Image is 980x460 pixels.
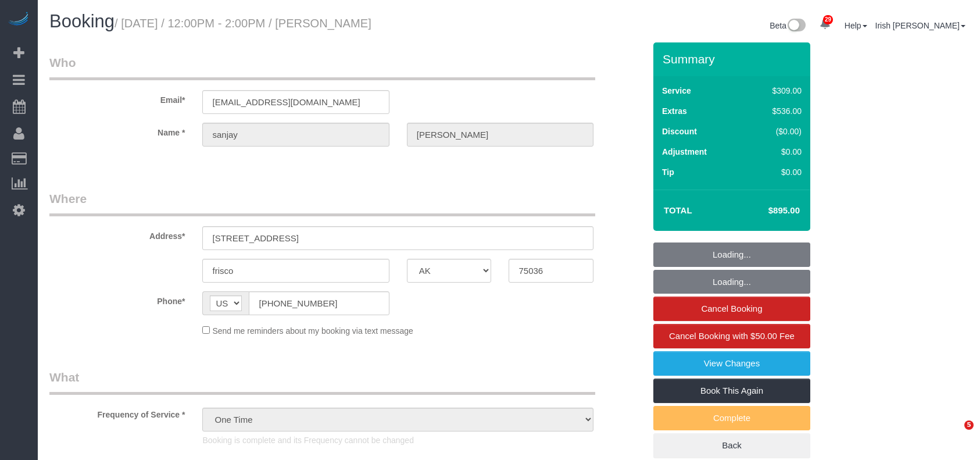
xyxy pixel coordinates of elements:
[212,326,413,336] span: Send me reminders about my booking via text message
[964,420,974,430] span: 5
[653,351,810,376] a: View Changes
[249,291,389,315] input: Phone*
[663,52,804,66] h3: Summary
[734,206,800,216] h4: $895.00
[814,12,836,37] a: 29
[747,105,802,117] div: $536.00
[49,11,115,31] span: Booking
[662,85,691,97] label: Service
[845,21,867,30] a: Help
[940,420,968,448] iframe: Intercom live chat
[41,226,194,242] label: Address*
[41,90,194,106] label: Email*
[669,331,795,341] span: Cancel Booking with $50.00 Fee
[41,123,194,138] label: Name *
[49,54,595,80] legend: Who
[770,21,806,30] a: Beta
[49,369,595,395] legend: What
[41,405,194,420] label: Frequency of Service *
[202,90,389,114] input: Email*
[41,291,194,307] label: Phone*
[662,166,674,178] label: Tip
[202,123,389,147] input: First Name*
[875,21,965,30] a: Irish [PERSON_NAME]
[653,324,810,348] a: Cancel Booking with $50.00 Fee
[653,379,810,403] a: Book This Again
[509,259,593,283] input: Zip Code*
[407,123,593,147] input: Last Name*
[662,126,697,137] label: Discount
[7,12,30,28] img: Automaid Logo
[202,259,389,283] input: City*
[747,126,802,137] div: ($0.00)
[664,205,692,215] strong: Total
[747,146,802,158] div: $0.00
[653,297,810,321] a: Cancel Booking
[662,105,687,117] label: Extras
[747,166,802,178] div: $0.00
[747,85,802,97] div: $309.00
[823,15,833,24] span: 29
[662,146,707,158] label: Adjustment
[115,17,371,30] small: / [DATE] / 12:00PM - 2:00PM / [PERSON_NAME]
[653,433,810,458] a: Back
[202,434,593,446] p: Booking is complete and its Frequency cannot be changed
[49,190,595,216] legend: Where
[786,19,806,34] img: New interface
